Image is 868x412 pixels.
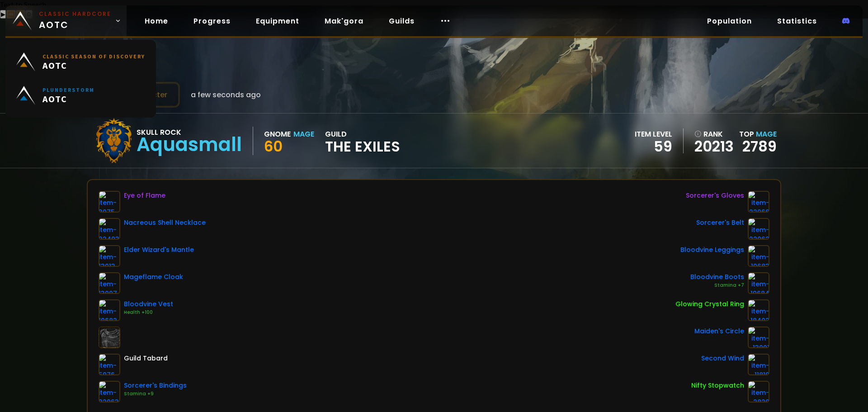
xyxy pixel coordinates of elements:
span: AOTC [42,60,145,71]
span: Mage [756,129,777,139]
img: item-13001 [748,327,769,348]
a: Progress [186,12,238,30]
small: Classic Season of Discovery [42,53,145,60]
div: Sorcerer's Gloves [686,191,744,200]
div: Eye of Flame [124,191,165,200]
a: Home [137,12,175,30]
small: Plunderstorm [42,86,94,93]
img: item-11819 [748,354,769,375]
div: guild [325,128,400,153]
a: AOTC [5,5,127,36]
div: Glowing Crystal Ring [675,299,744,309]
a: Statistics [770,12,824,30]
div: Top [739,128,777,140]
div: Sorcerer's Belt [696,218,744,227]
img: item-5976 [99,354,120,375]
img: item-19683 [748,245,769,267]
a: PlunderstormAOTC [11,79,151,112]
div: Bloodvine Leggings [680,245,744,255]
a: Population [700,12,759,30]
div: Mage [293,128,314,140]
div: Guild Tabard [124,354,168,363]
a: Mak'gora [317,12,371,30]
a: Classic Season of DiscoveryAOTC [11,45,151,79]
img: item-22066 [748,191,769,213]
div: Gnome [264,128,291,140]
span: a few seconds ago [191,89,261,100]
div: Second Wind [701,354,744,363]
a: 20213 [694,140,734,153]
div: Skull Rock [137,127,242,138]
div: Bloodvine Vest [124,299,173,309]
img: item-22403 [99,218,120,240]
div: Mageflame Cloak [124,272,183,282]
img: item-2820 [748,381,769,403]
div: 59 [635,140,672,153]
img: item-19684 [748,272,769,294]
span: 60 [264,136,283,156]
div: Nifty Stopwatch [691,381,744,390]
img: item-22062 [748,218,769,240]
img: item-19682 [99,299,120,321]
div: Health +100 [124,309,173,316]
div: Nacreous Shell Necklace [124,218,206,227]
a: Equipment [249,12,307,30]
span: The Exiles [325,140,400,153]
div: Stamina +9 [124,390,187,398]
img: item-3075 [99,191,120,213]
div: Aquasmall [137,138,242,152]
img: item-18402 [748,299,769,321]
span: AOTC [42,93,94,104]
div: Stamina +7 [690,282,744,289]
div: Maiden's Circle [694,327,744,336]
div: Elder Wizard's Mantle [124,245,194,255]
div: Bloodvine Boots [690,272,744,282]
img: item-13013 [99,245,120,267]
a: 2789 [742,136,777,156]
div: Sorcerer's Bindings [124,381,187,390]
a: Guilds [382,12,422,30]
img: item-22063 [99,381,120,403]
span: AOTC [39,10,111,32]
div: item level [635,128,672,140]
div: rank [694,128,734,140]
img: item-13007 [99,272,120,294]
